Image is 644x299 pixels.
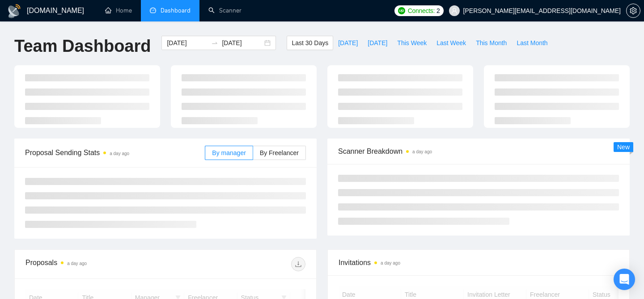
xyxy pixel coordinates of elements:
h1: Team Dashboard [14,36,151,57]
span: Dashboard [161,7,191,14]
img: logo [7,4,21,18]
span: This Month [476,38,507,48]
div: Proposals [25,257,165,271]
a: searchScanner [208,7,241,14]
span: Proposal Sending Stats [25,147,205,158]
span: By Freelancer [260,149,299,156]
img: upwork-logo.png [398,7,405,14]
span: 2 [436,6,440,16]
button: [DATE] [363,36,392,50]
time: a day ago [412,149,432,154]
time: a day ago [110,151,129,156]
span: user [451,8,458,14]
span: to [211,39,218,46]
time: a day ago [67,261,87,266]
input: Start date [167,38,208,48]
button: This Week [392,36,432,50]
button: Last Week [432,36,471,50]
span: Connects: [408,6,435,16]
button: Last Month [512,36,552,50]
button: setting [626,4,640,18]
span: Scanner Breakdown [338,146,619,157]
a: homeHome [105,7,132,14]
time: a day ago [381,261,400,265]
span: New [617,143,630,151]
span: dashboard [150,7,156,13]
span: Last 30 Days [292,38,328,48]
input: End date [222,38,263,48]
span: [DATE] [368,38,387,48]
span: This Week [397,38,427,48]
span: Last Week [436,38,466,48]
div: Open Intercom Messenger [614,269,635,290]
span: [DATE] [338,38,358,48]
a: setting [626,7,640,14]
span: setting [627,7,640,14]
span: By manager [212,149,246,156]
button: This Month [471,36,512,50]
span: Invitations [339,257,619,268]
span: swap-right [211,39,218,46]
button: [DATE] [333,36,363,50]
button: Last 30 Days [287,36,333,50]
span: Last Month [517,38,547,48]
